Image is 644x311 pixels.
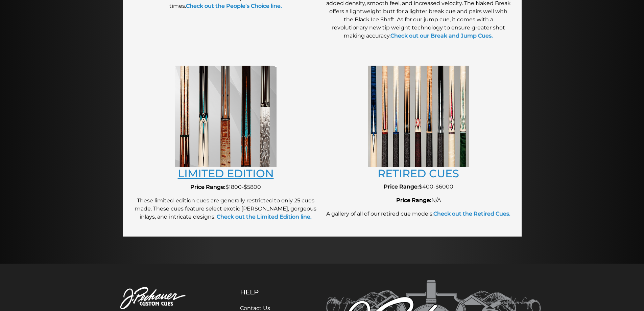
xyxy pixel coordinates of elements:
strong: Price Range: [190,184,225,190]
a: RETIRED CUES [378,167,459,180]
a: Check out the Limited Edition line. [215,214,312,220]
strong: Check out the Limited Edition line. [217,214,312,220]
a: Check out the People’s Choice line. [186,3,282,9]
p: These limited-edition cues are generally restricted to only 25 cues made. These cues feature sele... [133,197,319,221]
p: N/A [326,196,511,204]
p: A gallery of all of our retired cue models. [326,210,511,218]
a: Check out the Retired Cues. [433,210,510,217]
p: $400-$6000 [326,183,511,191]
strong: Price Range: [396,197,431,203]
a: LIMITED EDITION [178,167,274,180]
p: $1800-$5800 [133,183,319,191]
a: Check out our Break and Jump Cues. [390,32,493,39]
strong: Price Range: [384,183,419,190]
h5: Help [240,288,292,296]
